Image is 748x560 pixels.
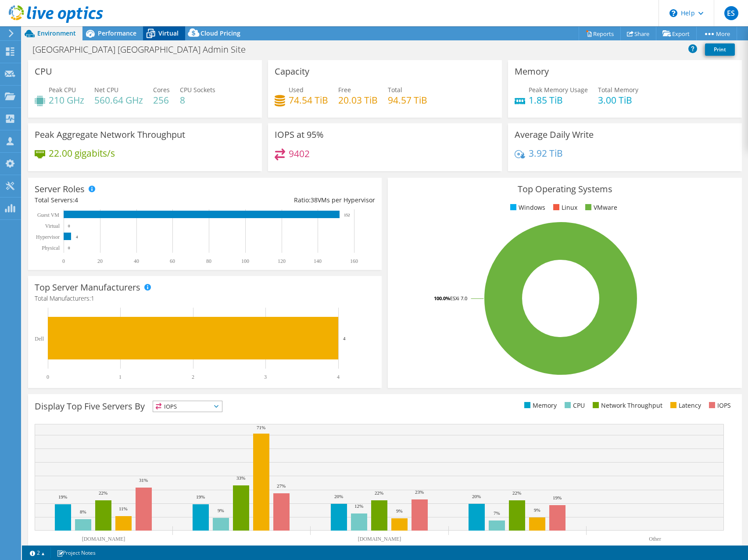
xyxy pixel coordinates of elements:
span: Total [388,86,402,94]
span: Performance [98,29,136,37]
text: 4 [343,336,346,341]
text: [DOMAIN_NAME] [82,536,125,542]
h4: Total Manufacturers: [35,294,375,303]
span: Used [289,86,304,94]
text: 22% [375,490,383,495]
li: Linux [551,203,577,212]
span: Cloud Pricing [200,29,240,37]
text: Guest VM [37,212,59,218]
text: 9% [396,508,403,513]
text: 19% [553,495,562,500]
li: IOPS [707,401,731,410]
a: Reports [579,27,621,40]
text: 22% [99,490,107,495]
h1: [GEOGRAPHIC_DATA] [GEOGRAPHIC_DATA] Admin Site [29,45,259,54]
text: 20% [334,494,343,499]
span: CPU Sockets [180,86,215,94]
text: 9% [218,508,224,513]
svg: \n [669,9,677,17]
text: 4 [337,374,340,380]
li: Network Throughput [591,401,662,410]
text: 11% [119,506,128,511]
text: 1 [119,374,122,380]
h4: 1.85 TiB [529,95,588,105]
text: 4 [76,235,78,239]
text: Other [649,536,661,542]
h4: 3.92 TiB [529,148,563,158]
h4: 8 [180,95,215,105]
h3: Server Roles [35,184,85,194]
text: 140 [314,258,322,264]
text: 80 [206,258,211,264]
text: 0 [68,224,70,228]
text: Physical [42,245,60,251]
text: 19% [196,494,205,499]
div: Ratio: VMs per Hypervisor [205,195,375,205]
li: Memory [522,401,557,410]
text: 27% [277,483,286,488]
text: Hypervisor [36,234,60,240]
span: 4 [75,196,78,204]
a: Print [705,43,735,56]
h3: Top Operating Systems [394,184,735,194]
h4: 22.00 gigabits/s [49,148,115,158]
h4: 94.57 TiB [388,95,427,105]
a: Share [620,27,656,40]
tspan: 100.0% [434,295,450,302]
li: Latency [668,401,701,410]
text: 160 [350,258,358,264]
text: 152 [344,213,350,217]
a: 2 [24,547,51,558]
h3: Capacity [275,67,309,76]
span: IOPS [153,401,222,412]
h4: 20.03 TiB [338,95,378,105]
text: 0 [68,246,70,250]
text: 40 [134,258,139,264]
text: 9% [534,507,540,513]
span: Virtual [158,29,179,37]
span: Environment [37,29,76,37]
h4: 210 GHz [49,95,84,105]
a: Project Notes [50,547,102,558]
h4: 74.54 TiB [289,95,328,105]
text: [DOMAIN_NAME] [358,536,401,542]
li: CPU [562,401,585,410]
span: Free [338,86,351,94]
h4: 560.64 GHz [94,95,143,105]
h4: 3.00 TiB [598,95,638,105]
span: Net CPU [94,86,118,94]
span: ES [724,6,738,20]
a: More [696,27,737,40]
h4: 9402 [289,149,310,158]
span: Peak CPU [49,86,76,94]
text: 7% [494,510,500,516]
h3: IOPS at 95% [275,130,324,140]
text: 100 [241,258,249,264]
text: [DOMAIN_NAME] [220,545,263,551]
tspan: ESXi 7.0 [450,295,467,302]
li: Windows [508,203,545,212]
text: 0 [62,258,65,264]
span: Total Memory [598,86,638,94]
span: 1 [91,294,94,302]
div: Total Servers: [35,195,205,205]
text: 22% [512,490,521,495]
text: 0 [47,374,49,380]
text: 8% [80,509,86,514]
span: Cores [153,86,170,94]
text: Dell [35,336,44,342]
text: 12% [354,503,363,509]
h3: Top Server Manufacturers [35,283,140,292]
text: 23% [415,489,424,495]
text: 3 [264,374,267,380]
text: 2 [192,374,194,380]
h3: Memory [515,67,549,76]
a: Export [656,27,697,40]
li: VMware [583,203,617,212]
span: 38 [311,196,318,204]
text: 20 [97,258,103,264]
text: 71% [257,425,265,430]
text: 20% [472,494,481,499]
text: 60 [170,258,175,264]
h3: Average Daily Write [515,130,594,140]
